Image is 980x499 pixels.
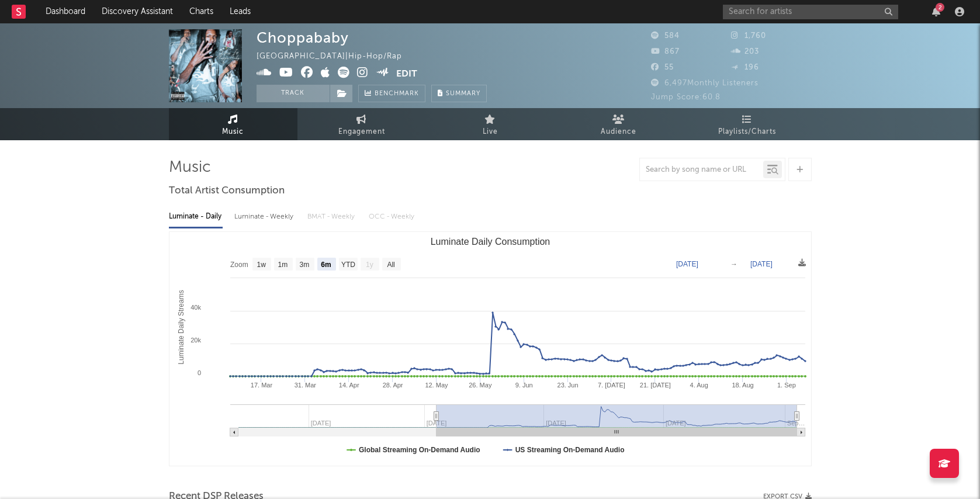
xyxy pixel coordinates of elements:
span: 867 [651,48,680,56]
button: Track [257,85,330,102]
text: 28. Apr [382,382,403,389]
text: 6m [321,261,331,269]
a: Playlists/Charts [683,108,812,140]
input: Search by song name or URL [640,165,763,175]
text: Luminate Daily Consumption [430,237,550,247]
span: 6,497 Monthly Listeners [651,79,759,87]
text: 1w [257,261,266,269]
text: Luminate Daily Streams [176,290,185,364]
span: 203 [731,48,759,56]
text: 9. Jun [515,382,532,389]
text: Sep… [787,420,805,427]
span: Live [483,125,498,139]
text: 1. Sep [777,382,796,389]
span: 196 [731,64,759,71]
a: Engagement [297,108,426,140]
span: Summary [446,91,480,97]
text: 23. Jun [557,382,578,389]
svg: Luminate Daily Consumption [169,232,811,466]
div: Choppababy [257,29,349,46]
span: 55 [651,64,674,71]
a: Live [426,108,555,140]
text: 21. [DATE] [639,382,670,389]
button: Edit [396,67,417,81]
text: 26. May [469,382,492,389]
text: All [387,261,394,269]
text: [DATE] [676,260,698,268]
text: 12. May [425,382,448,389]
div: Luminate - Weekly [234,207,296,227]
span: Engagement [338,125,385,139]
input: Search for artists [723,5,898,19]
button: Summary [431,85,487,102]
text: → [730,260,737,268]
text: 3m [299,261,309,269]
text: 17. Mar [250,382,272,389]
text: 20k [191,337,201,344]
text: 40k [191,304,201,311]
text: 1y [366,261,373,269]
div: 2 [936,3,944,12]
text: 0 [197,369,200,376]
text: 7. [DATE] [597,382,625,389]
a: Music [169,108,297,140]
span: Benchmark [375,87,419,101]
text: 4. Aug [690,382,708,389]
span: 1,760 [731,32,766,40]
text: 31. Mar [294,382,316,389]
text: US Streaming On-Demand Audio [515,446,624,454]
span: 584 [651,32,680,40]
span: Audience [601,125,636,139]
text: 1m [278,261,288,269]
span: Playlists/Charts [718,125,776,139]
button: 2 [932,7,940,16]
text: YTD [341,261,355,269]
div: [GEOGRAPHIC_DATA] | Hip-Hop/Rap [257,50,415,64]
span: Music [222,125,244,139]
text: [DATE] [750,260,773,268]
div: Luminate - Daily [169,207,223,227]
span: Total Artist Consumption [169,184,285,198]
text: Global Streaming On-Demand Audio [359,446,480,454]
text: 14. Apr [338,382,359,389]
a: Benchmark [358,85,425,102]
text: 18. Aug [732,382,753,389]
span: Jump Score: 60.8 [651,93,721,101]
text: Zoom [230,261,248,269]
a: Audience [555,108,683,140]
